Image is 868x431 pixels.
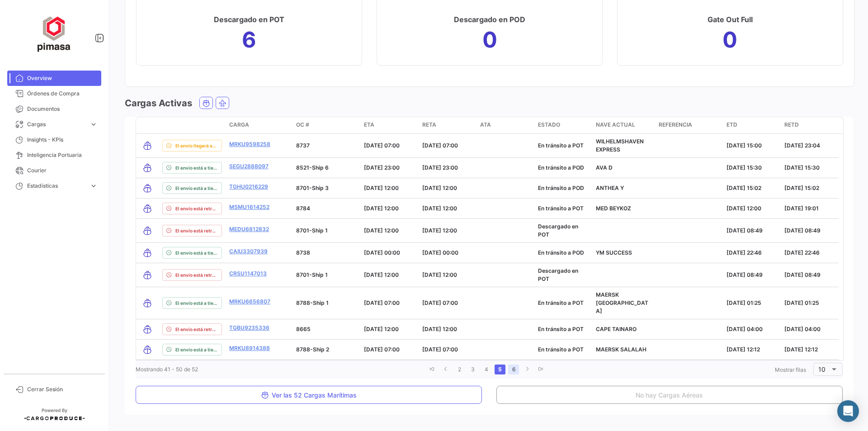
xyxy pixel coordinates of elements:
span: ETD [726,121,737,129]
p: 8701-Ship 1 [296,227,357,235]
span: [DATE] 08:49 [726,227,763,234]
span: Referencia [659,121,692,129]
span: El envío está retrasado. [175,326,218,333]
span: [DATE] 12:00 [422,227,457,234]
span: [DATE] 22:46 [784,249,820,256]
span: Nave actual [596,121,635,129]
span: [DATE] 07:00 [422,299,458,306]
span: En tránsito a POT [538,142,584,149]
a: CAIU3307939 [229,247,268,256]
datatable-header-cell: Referencia [655,117,723,133]
span: El envío está retrasado. [175,227,218,234]
p: CAPE TAINARO [596,325,651,333]
span: [DATE] 22:46 [726,249,762,256]
a: Courier [7,163,101,178]
span: En tránsito a POT [538,346,584,353]
p: MAERSK [GEOGRAPHIC_DATA] [596,291,651,315]
a: 3 [467,365,478,374]
span: En tránsito a POT [538,205,584,212]
span: [DATE] 12:00 [364,185,399,191]
span: [DATE] 12:00 [422,185,457,191]
p: 8788-Ship 2 [296,346,357,354]
li: page 2 [453,362,466,377]
a: 5 [495,365,505,374]
span: [DATE] 12:00 [422,205,457,212]
span: [DATE] 23:00 [422,164,458,171]
h3: Descargado en POT [214,13,284,26]
span: [DATE] 23:04 [784,142,820,149]
h1: 0 [722,33,737,47]
a: Documentos [7,101,101,117]
span: En tránsito a POD [538,185,584,191]
h3: Cargas Activas [125,97,192,109]
span: OC # [296,121,309,129]
span: [DATE] 12:00 [422,271,457,278]
h3: Gate Out Full [708,13,753,26]
span: Overview [27,74,98,82]
p: WILHELMSHAVEN EXPRESS [596,137,651,154]
span: Carga [229,121,249,129]
a: go to next page [522,365,533,374]
span: [DATE] 04:00 [784,326,821,332]
a: 2 [454,365,465,374]
datatable-header-cell: ETD [723,117,781,133]
h1: 0 [482,33,497,47]
datatable-header-cell: Carga [226,117,292,133]
a: 6 [508,365,519,374]
a: CRSU1147013 [229,270,267,278]
span: [DATE] 08:49 [784,227,821,234]
datatable-header-cell: delayStatus [159,117,226,133]
span: [DATE] 15:02 [726,185,761,191]
span: Estado [538,121,560,129]
span: [DATE] 12:00 [364,227,399,234]
span: En tránsito a POT [538,326,584,332]
span: El envío llegará adelantado. [175,142,218,149]
span: RETA [422,121,436,129]
span: [DATE] 07:00 [364,142,400,149]
span: [DATE] 00:00 [364,249,400,256]
a: go to previous page [440,365,451,374]
p: MED BEYKOZ [596,204,651,213]
span: El envío está a tiempo. [175,164,218,171]
span: [DATE] 04:00 [726,326,763,332]
a: TGHU0216229 [229,183,268,191]
h3: Descargado en POD [454,13,525,26]
span: Descargado en POT [538,267,578,282]
a: MRKU8914388 [229,344,270,352]
p: 8521-Ship 6 [296,164,357,172]
p: ANTHEA Y [596,184,651,192]
h1: 6 [242,33,256,47]
span: [DATE] 01:25 [726,299,761,306]
span: Insights - KPIs [27,136,98,144]
button: Air [216,97,229,109]
div: Abrir Intercom Messenger [837,400,859,422]
a: MSMU1614252 [229,203,269,211]
span: [DATE] 19:01 [784,205,819,212]
a: 4 [481,365,492,374]
datatable-header-cell: ATA [476,117,534,133]
li: page 5 [493,362,507,377]
p: MAERSK SALALAH [596,346,651,354]
span: Descargado en POT [538,223,578,238]
span: [DATE] 12:00 [726,205,761,212]
li: page 3 [466,362,480,377]
datatable-header-cell: transportMode [136,117,159,133]
datatable-header-cell: RETD [781,117,839,133]
p: 8737 [296,142,357,150]
span: [DATE] 15:30 [726,164,762,171]
button: Ver las 52 Cargas Marítimas [136,386,482,404]
p: AVA D [596,164,651,172]
span: El envío está a tiempo. [175,185,218,192]
span: En tránsito a POT [538,299,584,306]
span: ETA [364,121,374,129]
span: [DATE] 08:49 [726,271,763,278]
span: [DATE] 00:00 [422,249,458,256]
li: page 6 [507,362,520,377]
span: 10 [818,365,826,373]
span: [DATE] 15:30 [784,164,820,171]
span: El envío está a tiempo. [175,249,218,256]
p: 8738 [296,249,357,257]
img: ff117959-d04a-4809-8d46-49844dc85631.png [32,11,77,56]
span: expand_more [90,120,98,128]
span: El envío está a tiempo. [175,299,218,307]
